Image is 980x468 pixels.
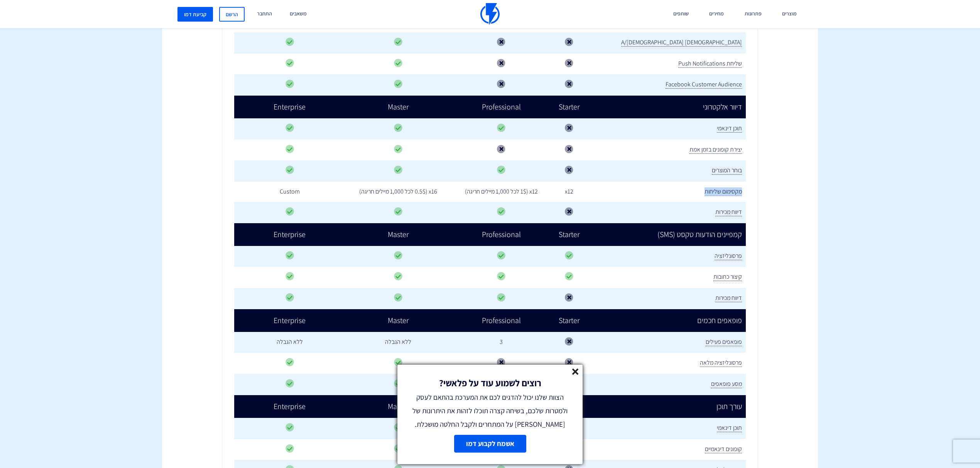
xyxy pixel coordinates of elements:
td: Master [345,96,451,118]
td: x12 (1$ לכל 1,000 מיילים חריגה) [451,182,551,202]
td: Professional [451,96,551,118]
td: ללא הגבלה [234,332,345,353]
span: פופאפים פעילים [706,338,742,346]
span: דיווח מכירות [715,208,742,216]
span: תוכן דינאמי [717,124,742,133]
td: Professional [451,223,551,246]
td: x12 [551,182,587,202]
td: Starter [551,309,587,332]
span: Facebook Customer Audience [666,80,742,89]
td: ללא הגבלה [345,332,451,353]
td: Professional [451,309,551,332]
td: x16 (0.5$ לכל 1,000 מיילים חריגה) [345,182,451,202]
a: קביעת דמו [177,7,213,22]
td: Enterprise [234,309,345,332]
td: קמפיינים הודעות טקסט (SMS) [586,223,746,246]
td: עורך תוכן [586,395,746,418]
td: Master [345,309,451,332]
td: Master [345,395,451,418]
span: יצירת קופונים בזמן אמת [689,145,742,154]
td: Enterprise [234,223,345,246]
td: פופאפים חכמים [586,309,746,332]
span: שליחת Push Notifications [678,59,742,68]
a: הרשם [219,7,245,22]
span: דיווח מכירות [715,294,742,302]
span: פרסונליזציה [715,252,742,260]
span: פרסונליזציה מלאה [700,359,742,367]
span: תוכן דינאמי [717,424,742,432]
span: קופונים דינאמיים [705,445,742,453]
td: Master [345,223,451,246]
span: מקסימום שליחות [705,187,742,196]
td: 3 [451,332,551,353]
span: A/[DEMOGRAPHIC_DATA] [DEMOGRAPHIC_DATA] [621,38,742,47]
td: Enterprise [234,96,345,118]
span: קיצור כתובות [713,273,742,281]
td: Starter [551,223,587,246]
td: דיוור אלקטרוני [586,96,746,118]
span: מסע פופאפים [711,380,742,388]
td: Starter [551,96,587,118]
td: Custom [234,182,345,202]
td: Enterprise [234,395,345,418]
span: בוחר המוצרים [712,166,742,175]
